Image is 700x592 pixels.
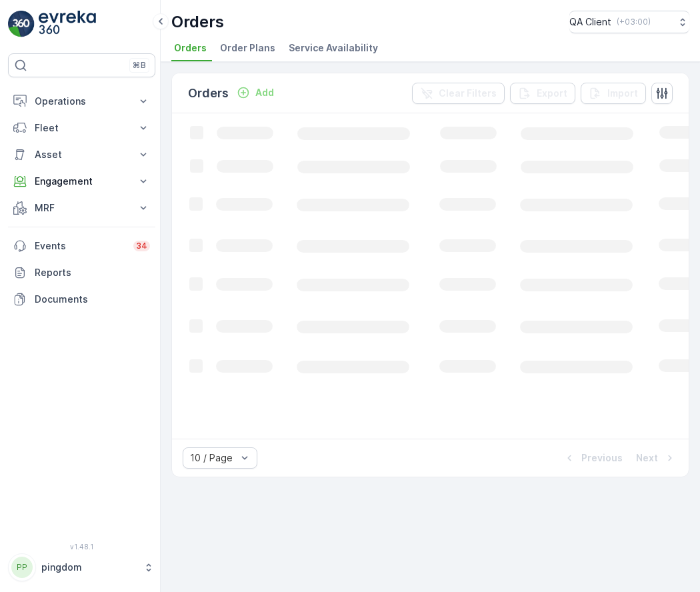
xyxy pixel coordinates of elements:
[8,543,155,551] span: v 1.48.1
[8,233,155,259] a: Events34
[220,41,275,55] span: Order Plans
[8,168,155,195] button: Engagement
[255,86,274,99] p: Add
[8,115,155,141] button: Fleet
[11,557,33,578] div: PP
[561,450,624,466] button: Previous
[412,83,505,104] button: Clear Filters
[607,87,638,100] p: Import
[188,84,229,103] p: Orders
[439,87,497,100] p: Clear Filters
[171,11,224,33] p: Orders
[8,11,35,37] img: logo
[569,11,689,33] button: QA Client(+03:00)
[41,561,137,574] p: pingdom
[35,148,129,161] p: Asset
[581,451,623,465] p: Previous
[8,141,155,168] button: Asset
[35,293,150,306] p: Documents
[510,83,575,104] button: Export
[133,60,146,71] p: ⌘B
[35,201,129,215] p: MRF
[35,239,125,253] p: Events
[231,85,279,101] button: Add
[8,195,155,221] button: MRF
[8,259,155,286] a: Reports
[8,553,155,581] button: PPpingdom
[35,175,129,188] p: Engagement
[136,241,147,251] p: 34
[581,83,646,104] button: Import
[617,17,651,27] p: ( +03:00 )
[39,11,96,37] img: logo_light-DOdMpM7g.png
[537,87,567,100] p: Export
[8,88,155,115] button: Operations
[636,451,658,465] p: Next
[635,450,678,466] button: Next
[35,95,129,108] p: Operations
[35,121,129,135] p: Fleet
[569,15,611,29] p: QA Client
[174,41,207,55] span: Orders
[35,266,150,279] p: Reports
[8,286,155,313] a: Documents
[289,41,378,55] span: Service Availability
